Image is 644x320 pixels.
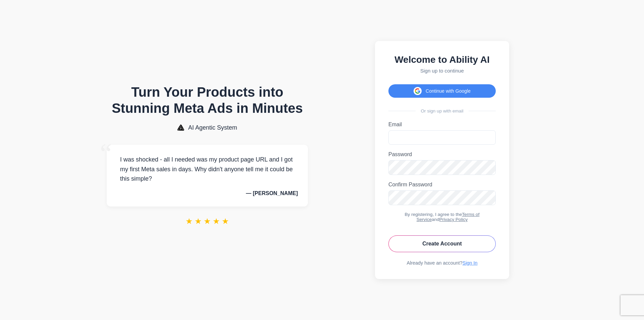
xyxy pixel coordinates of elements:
[388,84,496,98] button: Continue with Google
[388,235,496,252] button: Create Account
[417,212,480,222] a: Terms of Service
[195,217,202,226] span: ★
[117,190,298,196] p: — [PERSON_NAME]
[388,151,496,157] label: Password
[100,138,112,169] span: “
[204,217,211,226] span: ★
[388,182,496,188] label: Confirm Password
[107,84,308,116] h1: Turn Your Products into Stunning Meta Ads in Minutes
[177,125,184,131] img: AI Agentic System Logo
[388,108,496,113] div: Or sign up with email
[463,260,478,266] a: Sign In
[188,124,237,131] span: AI Agentic System
[213,217,220,226] span: ★
[185,217,193,226] span: ★
[388,68,496,74] p: Sign up to continue
[388,212,496,222] div: By registering, I agree to the and
[439,217,468,222] a: Privacy Policy
[117,155,298,184] p: I was shocked - all I needed was my product page URL and I got my first Meta sales in days. Why d...
[388,260,496,266] div: Already have an account?
[222,217,229,226] span: ★
[388,122,496,128] label: Email
[388,54,496,65] h2: Welcome to Ability AI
